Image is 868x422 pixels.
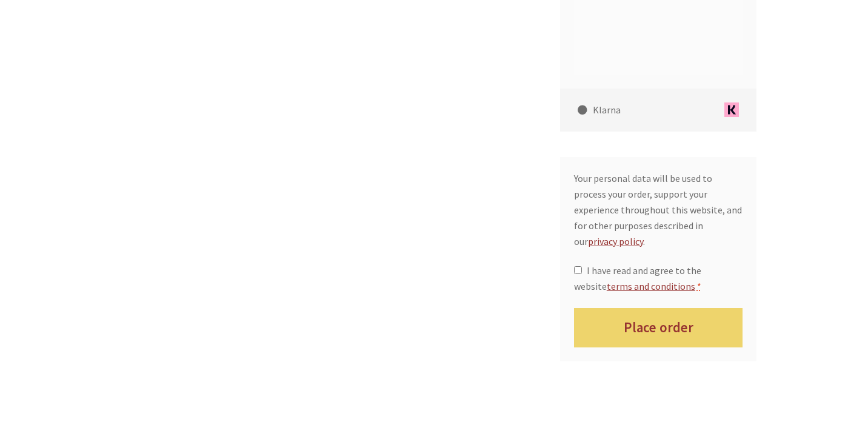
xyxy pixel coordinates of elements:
[607,280,695,292] a: terms and conditions
[588,235,643,247] a: privacy policy
[574,308,743,347] button: Place order
[720,102,743,117] img: Klarna
[574,171,743,249] p: Your personal data will be used to process your order, support your experience throughout this we...
[574,264,701,292] span: I have read and agree to the website
[574,266,582,274] input: I have read and agree to the websiteterms and conditions *
[697,280,701,292] abbr: required
[564,89,756,132] label: Klarna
